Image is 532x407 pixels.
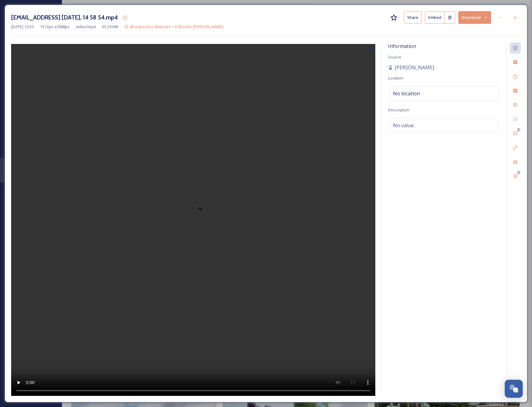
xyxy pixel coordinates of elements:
button: Download [458,11,491,24]
span: Information [388,43,416,50]
div: 0 [517,171,521,175]
span: Description [388,107,409,113]
span: 1512 px x 2688 px [40,24,70,30]
button: Open Chat [505,380,523,398]
h3: [EMAIL_ADDRESS] [DATE], 14 58 54.mp4 [11,13,118,22]
button: Share [404,11,422,24]
span: Source [388,54,401,60]
span: video/mp4 [76,24,96,30]
span: Location [388,75,403,81]
span: [PERSON_NAME] [395,64,434,71]
div: 0 [517,128,521,132]
span: [DATE] 13:53 [11,24,34,30]
span: 35.29 MB [102,24,118,30]
span: No value. [393,122,415,129]
span: @onlyaubss Alebrijes + El Burrito [PERSON_NAME] [130,24,224,29]
span: No location [393,90,420,97]
button: Embed [425,11,445,24]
